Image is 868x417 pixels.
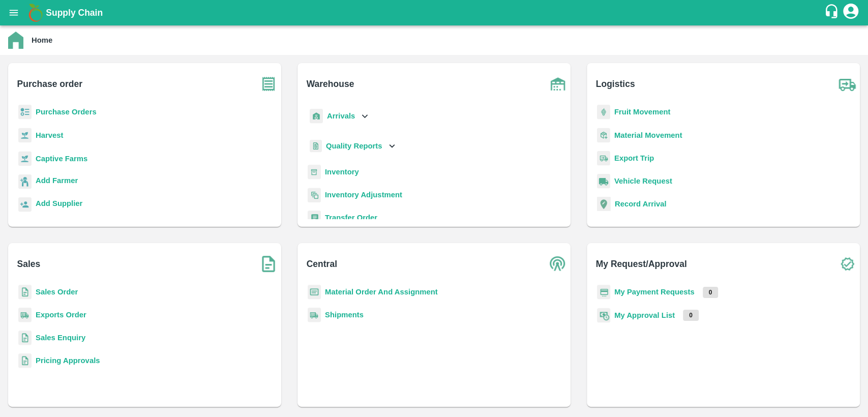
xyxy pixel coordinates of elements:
a: Fruit Movement [614,108,671,116]
img: whArrival [310,109,323,124]
a: Sales Order [36,288,78,296]
b: Logistics [596,77,635,91]
img: whInventory [308,165,321,180]
img: home [8,32,23,49]
a: Supply Chain [46,6,824,20]
a: Pricing Approvals [36,356,100,365]
b: Arrivals [327,112,355,120]
b: My Request/Approval [596,257,687,271]
a: Purchase Orders [36,108,97,116]
div: customer-support [824,4,842,22]
a: Add Farmer [36,175,78,189]
img: qualityReport [310,140,322,153]
img: sales [18,285,32,300]
img: vehicle [597,174,610,189]
img: reciept [18,105,32,120]
img: sales [18,331,32,345]
img: truck [834,71,860,97]
img: supplier [18,197,32,212]
a: Material Movement [614,131,682,139]
img: whTransfer [308,211,321,225]
img: sales [18,353,32,368]
b: Add Farmer [36,176,78,185]
a: Vehicle Request [614,177,672,185]
a: Exports Order [36,311,86,319]
img: logo [25,3,46,23]
img: farmer [18,174,32,189]
img: centralMaterial [308,285,321,300]
a: Sales Enquiry [36,334,85,342]
img: fruit [597,105,610,120]
a: Export Trip [614,154,654,162]
img: inventory [308,188,321,202]
img: warehouse [545,71,571,97]
img: material [597,128,610,143]
a: Shipments [325,311,364,319]
img: delivery [597,151,610,166]
a: Transfer Order [325,214,377,222]
p: 0 [683,310,699,321]
a: Material Order And Assignment [325,288,438,296]
img: harvest [18,151,32,166]
img: shipments [18,308,32,322]
a: My Approval List [614,311,675,319]
div: Arrivals [308,105,371,128]
img: harvest [18,128,32,143]
a: Record Arrival [615,200,667,208]
img: shipments [308,308,321,322]
img: central [545,251,571,277]
b: Warehouse [307,77,354,91]
img: approval [597,308,610,323]
a: Inventory [325,168,359,176]
a: Harvest [36,131,63,139]
a: Captive Farms [36,155,87,163]
div: Quality Reports [308,136,398,157]
b: Supply Chain [46,8,103,18]
img: soSales [256,251,281,277]
p: 0 [703,287,719,298]
img: recordArrival [597,197,611,211]
button: open drawer [2,1,25,24]
b: Quality Reports [326,142,382,150]
div: account of current user [842,2,860,23]
img: payment [597,285,610,300]
a: Add Supplier [36,198,82,212]
b: Purchase order [17,77,82,91]
img: check [834,251,860,277]
b: Central [307,257,337,271]
b: Sales [17,257,41,271]
b: Home [32,36,52,44]
a: Inventory Adjustment [325,191,402,199]
img: purchase [256,71,281,97]
a: My Payment Requests [614,288,695,296]
b: Add Supplier [36,199,82,207]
